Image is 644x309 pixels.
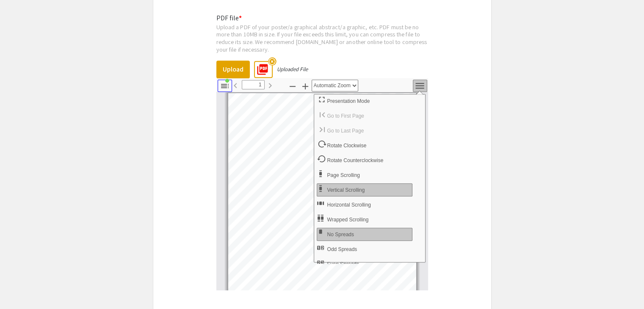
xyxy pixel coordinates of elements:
[327,172,362,178] span: Use Page Scrolling
[298,80,312,92] button: Zoom In
[327,217,370,223] span: Wrapped Scrolling
[317,168,412,182] button: Page Scrolling
[312,80,358,91] select: Zoom
[317,257,412,270] button: Even Spreads
[327,113,366,119] span: Go to First Page
[254,61,266,73] mat-icon: picture_as_pdf
[317,213,412,226] button: Wrapped Scrolling
[242,80,265,89] input: Page
[6,271,36,303] iframe: Chat
[317,183,412,196] button: Vertical Scrolling
[228,79,243,91] button: Previous Page
[317,139,412,152] button: Rotate Clockwise
[277,66,308,73] div: Uploaded File
[327,187,367,193] span: Vertical Scrolling
[216,14,242,22] mat-label: PDF file
[268,58,276,66] mat-icon: highlight_off
[413,80,427,92] button: Tools
[216,23,428,53] div: Upload a PDF of your poster/a graphical abstract/a graphic, etc. PDF must be no more than 10MB in...
[263,79,277,91] button: Next Page
[327,128,366,134] span: Go to Last Page
[317,154,412,167] button: Rotate Counterclockwise
[327,246,359,252] span: Odd Spreads
[327,157,385,163] span: Rotate Counterclockwise
[317,228,412,241] button: No Spreads
[216,61,250,78] button: Upload
[317,198,412,211] button: Horizontal Scrolling
[327,143,368,149] span: Rotate Clockwise
[327,202,373,208] span: Horizontal Scrolling
[218,80,232,92] button: Toggle Sidebar (document contains outline/attachments/layers)
[317,109,412,122] button: Go to First Page
[317,94,412,108] button: Presentation Mode
[285,80,300,92] button: Zoom Out
[327,261,361,267] span: Even Spreads
[327,98,372,104] span: Presentation Mode
[327,232,356,237] span: No Spreads
[317,124,412,137] button: Go to Last Page
[317,243,412,256] button: Odd Spreads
